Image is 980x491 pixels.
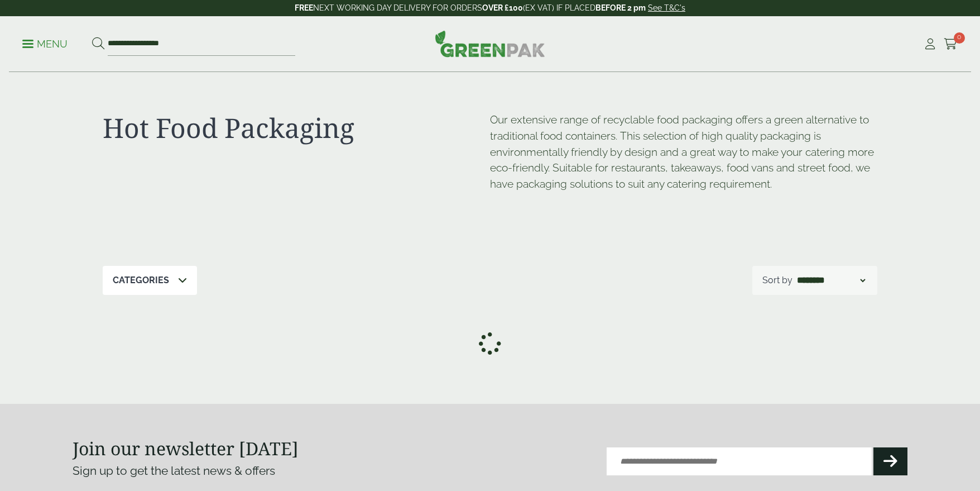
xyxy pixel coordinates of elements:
[22,37,68,49] a: Menu
[113,274,169,287] p: Categories
[22,37,68,51] p: Menu
[954,32,965,44] span: 0
[762,274,792,287] p: Sort by
[103,112,490,144] h1: Hot Food Packaging
[435,30,545,57] img: GreenPak Supplies
[648,3,685,12] a: See T&C's
[795,274,867,287] select: Shop order
[490,202,491,203] p: [URL][DOMAIN_NAME]
[944,36,958,53] a: 0
[73,436,299,460] strong: Join our newsletter [DATE]
[73,462,448,480] p: Sign up to get the latest news & offers
[595,3,646,12] strong: BEFORE 2 pm
[482,3,523,12] strong: OVER £100
[490,112,877,192] p: Our extensive range of recyclable food packaging offers a green alternative to traditional food c...
[944,39,958,50] i: Cart
[295,3,313,12] strong: FREE
[923,39,937,50] i: My Account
